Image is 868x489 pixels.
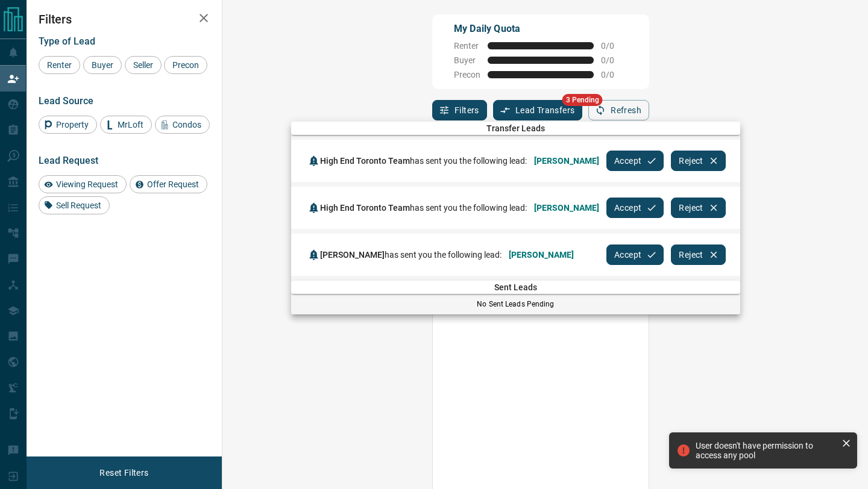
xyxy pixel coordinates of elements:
span: [PERSON_NAME] [509,250,574,260]
span: [PERSON_NAME] [320,250,385,260]
button: Reject [671,244,725,265]
button: Accept [606,244,664,265]
span: has sent you the following lead: [320,203,527,213]
span: [PERSON_NAME] [534,203,599,213]
span: has sent you the following lead: [320,250,502,260]
span: High End Toronto Team [320,156,410,166]
button: Reject [671,198,725,218]
span: High End Toronto Team [320,203,410,213]
button: Reject [671,151,725,171]
span: has sent you the following lead: [320,156,527,166]
span: Sent Leads [291,282,740,292]
span: Transfer Leads [291,123,740,133]
button: Accept [606,198,664,218]
button: Accept [606,151,664,171]
div: User doesn't have permission to access any pool [696,441,837,460]
span: [PERSON_NAME] [534,156,599,166]
p: No Sent Leads Pending [291,299,740,310]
